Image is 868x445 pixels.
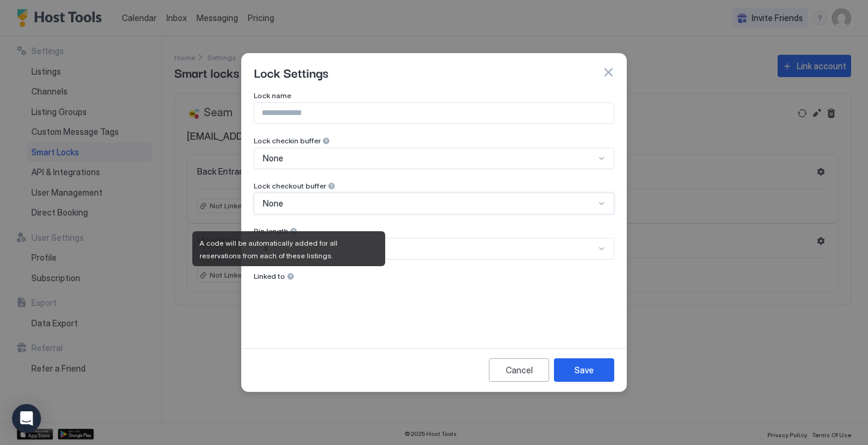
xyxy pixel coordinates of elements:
[254,63,329,81] span: Lock Settings
[506,364,533,376] div: Cancel
[254,91,291,100] span: Lock name
[263,198,283,209] span: None
[254,226,288,235] span: Pin length
[12,404,41,433] div: Open Intercom Messenger
[489,358,549,382] button: Cancel
[254,181,326,190] span: Lock checkout buffer
[254,136,321,145] span: Lock checkin buffer
[263,153,283,164] span: None
[254,103,614,123] input: Input Field
[200,238,339,260] span: A code will be automatically added for all reservations from each of these listings.
[574,364,594,376] div: Save
[554,358,614,382] button: Save
[254,272,285,281] span: Linked to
